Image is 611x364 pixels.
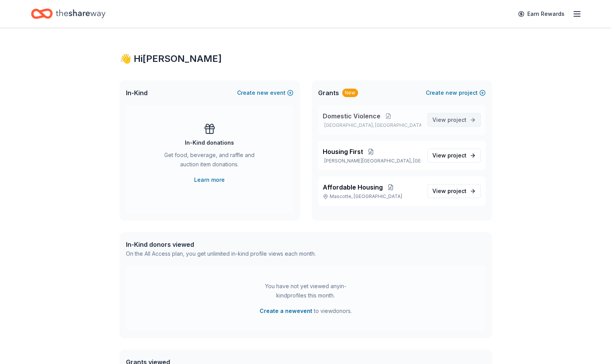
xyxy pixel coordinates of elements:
[260,306,352,316] span: to view donors .
[427,149,481,162] a: View project
[126,240,316,249] div: In-Kind donors viewed
[194,175,225,185] a: Learn more
[323,111,380,121] span: Domestic Violence
[157,150,262,172] div: Get food, beverage, and raffle and auction item donations.
[426,88,485,97] button: Createnewproject
[257,88,268,97] span: new
[432,186,466,196] span: View
[427,184,481,198] a: View project
[323,193,421,200] p: Mascotte, [GEOGRAPHIC_DATA]
[323,147,363,156] span: Housing First
[323,158,421,164] p: [PERSON_NAME][GEOGRAPHIC_DATA], [GEOGRAPHIC_DATA]
[257,282,354,300] div: You have not yet viewed any in-kind profiles this month.
[323,183,383,192] span: Affordable Housing
[432,151,466,160] span: View
[342,89,358,97] div: New
[126,249,316,258] div: On the All Access plan, you get unlimited in-kind profile views each month.
[126,88,148,97] span: In-Kind
[31,5,105,23] a: Home
[447,116,466,123] span: project
[447,152,466,159] span: project
[427,113,481,127] a: View project
[323,122,421,128] p: [GEOGRAPHIC_DATA], [GEOGRAPHIC_DATA]
[447,188,466,194] span: project
[120,53,492,65] div: 👋 Hi [PERSON_NAME]
[185,138,234,147] div: In-Kind donations
[432,115,466,125] span: View
[446,88,457,97] span: new
[318,88,339,97] span: Grants
[513,7,569,21] a: Earn Rewards
[260,306,312,316] button: Create a newevent
[237,88,293,97] button: Createnewevent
